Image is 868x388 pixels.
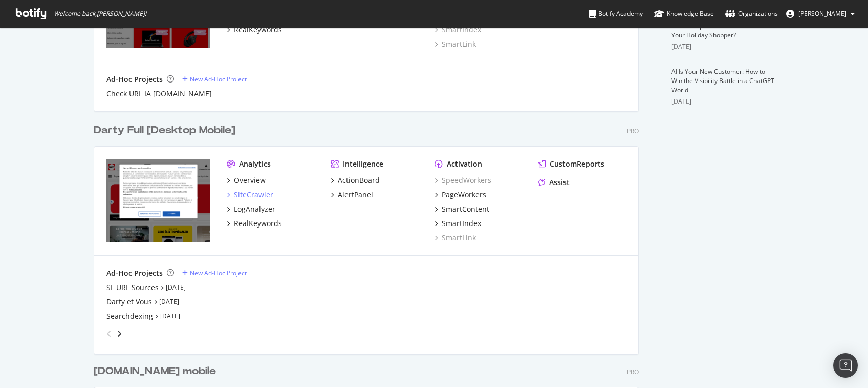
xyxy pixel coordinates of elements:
div: Darty Full [Desktop Mobile] [94,123,235,138]
div: SiteCrawler [234,190,273,200]
a: SmartContent [435,204,489,214]
div: Pro [627,367,639,376]
div: RealKeywords [234,218,282,229]
a: Darty Full [Desktop Mobile] [94,123,240,138]
div: SmartIndex [442,218,481,229]
img: www.darty.com/ [106,159,210,242]
a: RealKeywords [227,25,282,35]
div: LogAnalyzer [234,204,275,214]
a: CustomReports [538,159,604,169]
a: SpeedWorkers [435,175,491,186]
a: [DATE] [159,297,179,306]
div: Overview [234,175,266,186]
div: Pro [627,127,639,135]
a: LogAnalyzer [227,204,275,214]
span: David Braconnier [798,9,847,18]
a: SmartLink [435,233,476,243]
a: New Ad-Hoc Project [182,75,247,84]
a: [DATE] [166,283,186,292]
div: Open Intercom Messenger [833,353,858,378]
div: angle-right [116,329,123,339]
a: Darty et Vous [106,297,152,307]
button: [PERSON_NAME] [778,6,863,22]
a: SmartIndex [435,25,481,35]
div: Analytics [239,159,271,169]
a: ActionBoard [331,175,380,186]
a: SmartIndex [435,218,481,229]
a: [DATE] [160,312,180,320]
a: PageWorkers [435,190,486,200]
div: CustomReports [550,159,604,169]
div: Assist [549,177,570,188]
a: [DOMAIN_NAME] mobile [94,364,220,379]
div: Intelligence [343,159,383,169]
a: Check URL IA [DOMAIN_NAME] [106,89,212,99]
a: SmartLink [435,39,476,49]
span: Welcome back, [PERSON_NAME] ! [54,10,146,18]
a: AI Is Your New Customer: How to Win the Visibility Battle in a ChatGPT World [671,67,774,94]
div: [DATE] [671,97,774,106]
a: SiteCrawler [227,190,273,200]
a: Assist [538,177,570,188]
div: Ad-Hoc Projects [106,268,163,278]
a: AlertPanel [331,190,373,200]
a: RealKeywords [227,218,282,229]
div: RealKeywords [234,25,282,35]
div: angle-left [102,325,116,342]
div: ActionBoard [338,175,380,186]
div: Ad-Hoc Projects [106,74,163,85]
a: What Happens When ChatGPT Is Your Holiday Shopper? [671,22,764,39]
a: SL URL Sources [106,282,159,293]
div: Knowledge Base [654,9,714,19]
div: [DOMAIN_NAME] mobile [94,364,216,379]
div: [DATE] [671,42,774,51]
div: SmartContent [442,204,489,214]
div: Activation [447,159,482,169]
div: PageWorkers [442,190,486,200]
a: Searchdexing [106,311,153,321]
a: Overview [227,175,266,186]
div: New Ad-Hoc Project [190,75,247,84]
div: New Ad-Hoc Project [190,269,247,277]
div: AlertPanel [338,190,373,200]
div: Organizations [725,9,778,19]
div: Botify Academy [589,9,643,19]
a: New Ad-Hoc Project [182,269,247,277]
